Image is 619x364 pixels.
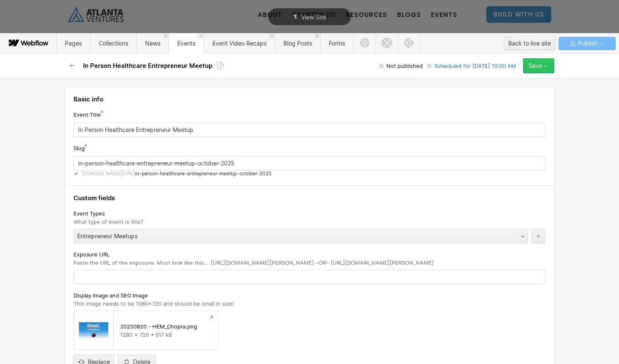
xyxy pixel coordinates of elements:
span: Publish [576,37,598,50]
span: Event Video Recaps [212,40,267,47]
span: Events [177,40,195,47]
div: Save [529,62,542,69]
span: [DOMAIN_NAME][URL] [82,170,135,177]
span: Event Types [74,210,105,217]
span: View Site [301,14,326,21]
span: in-person-healthcare-entrepreneur-meetup-october-2025 [135,170,271,177]
span: Display Image and SEO Image [74,292,148,299]
a: Close 'Event Video Recaps' tab [269,33,275,39]
span: Slug [74,144,85,152]
span: Scheduled for [DATE] 10:00 AM [434,62,516,69]
img: 68ae0c27262253ae6db4b17d_20250820%20-%20HEM_Chopra-p-130x130q80.png [79,316,108,345]
div: Entrepreneur Meetups [74,230,511,243]
h2: In Person Healthcare Entrepreneur Meetup [83,62,212,70]
span: Paste the URL of the exposure. Must look like this... [URL][DOMAIN_NAME][PERSON_NAME] –OR– [URL][... [74,259,434,266]
span: Forms [329,40,345,47]
div: 1280 x 720 • 917 kB [120,331,211,338]
span: Not published [386,62,423,69]
a: Close 'News' tab [163,33,169,39]
button: Publish [559,37,616,50]
span: This image needs to be 1080x720 and should be small in size! [74,300,234,307]
span: Exposure URL [74,251,110,258]
h4: Basic info [74,95,545,103]
a: Close 'Blog Posts' tab [314,33,320,39]
button: Back to live site [504,36,555,50]
span: News [145,40,160,47]
span: Collections [99,40,128,47]
a: Preview file [205,311,218,324]
span: Event Title [74,111,101,118]
button: Save [523,58,554,73]
a: Close 'Events' tab [198,33,204,39]
h4: Custom fields [74,194,545,202]
span: Blog Posts [283,40,312,47]
div: Back to live site [508,37,551,50]
span: Pages [65,40,82,47]
span: What type of event is this? [74,218,143,225]
div: 20250820 - HEM_Chopra.png [120,323,197,330]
